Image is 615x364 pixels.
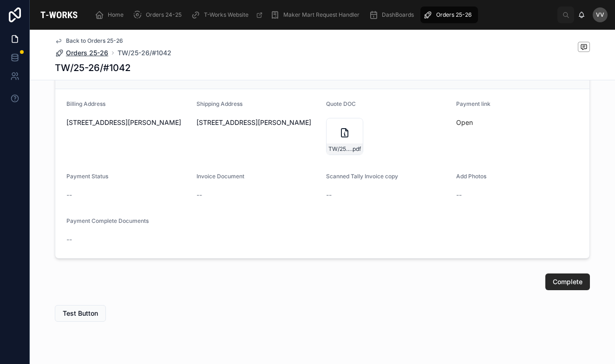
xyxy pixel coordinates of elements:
[55,37,123,45] a: Back to Orders 25-26
[204,11,249,19] span: T-Works Website
[66,118,189,127] span: [STREET_ADDRESS][PERSON_NAME]
[326,190,332,200] span: --
[196,100,242,107] span: Shipping Address
[37,7,81,22] img: App logo
[108,11,124,19] span: Home
[55,48,108,58] a: Orders 25-26
[328,145,351,153] span: TW/25-26/#1042
[55,61,131,74] h1: TW/25-26/#1042
[196,118,319,127] span: [STREET_ADDRESS][PERSON_NAME]
[456,100,491,107] span: Payment link
[55,305,106,322] button: Test Button
[196,190,202,200] span: --
[88,5,557,25] div: scrollable content
[366,6,420,23] a: DashBoards
[196,173,244,180] span: Invoice Document
[146,11,182,19] span: Orders 24-25
[188,6,268,23] a: T-Works Website
[326,173,398,180] span: Scanned Tally Invoice copy
[66,100,105,107] span: Billing Address
[63,309,98,318] span: Test Button
[382,11,414,19] span: DashBoards
[456,190,462,200] span: --
[66,37,123,45] span: Back to Orders 25-26
[66,173,108,180] span: Payment Status
[553,277,582,286] span: Complete
[66,217,149,224] span: Payment Complete Documents
[436,11,471,19] span: Orders 25-26
[66,190,72,200] span: --
[456,118,473,126] a: Open
[326,100,356,107] span: Quote DOC
[66,48,108,58] span: Orders 25-26
[420,6,478,23] a: Orders 25-26
[66,235,72,244] span: --
[596,11,604,19] span: VV
[351,145,361,153] span: .pdf
[92,6,130,23] a: Home
[545,273,590,290] button: Complete
[456,173,486,180] span: Add Photos
[118,48,171,58] a: TW/25-26/#1042
[130,6,188,23] a: Orders 24-25
[283,11,360,19] span: Maker Mart Request Handler
[268,6,366,23] a: Maker Mart Request Handler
